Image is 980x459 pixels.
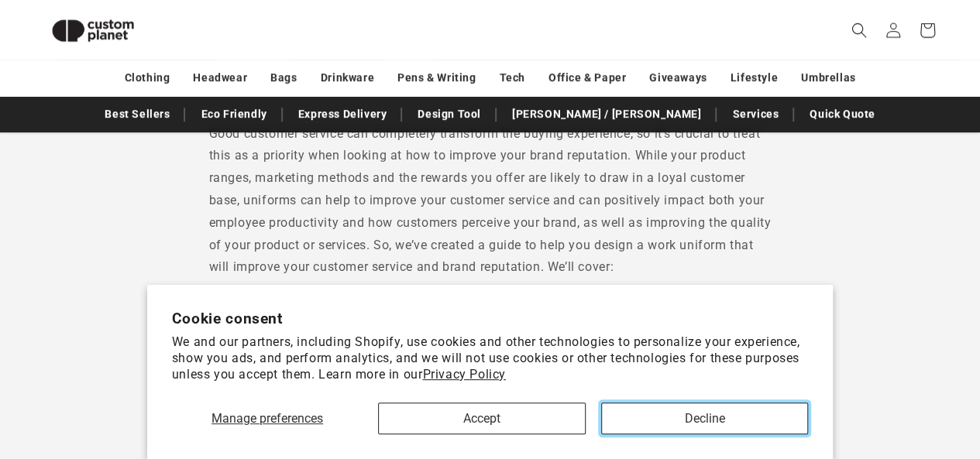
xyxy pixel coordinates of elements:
a: Services [724,101,786,128]
a: Clothing [125,64,170,91]
a: Quick Quote [802,101,883,128]
a: Express Delivery [291,101,395,128]
a: Best Sellers [97,101,177,128]
a: Office & Paper [548,64,626,91]
a: Headwear [193,64,247,91]
a: Drinkware [321,64,374,91]
a: Eco Friendly [193,101,274,128]
img: Custom Planet [39,6,147,55]
a: [PERSON_NAME] / [PERSON_NAME] [504,101,709,128]
h2: Cookie consent [172,310,809,327]
a: Bags [270,64,297,91]
summary: Search [842,13,876,47]
a: Design Tool [410,101,489,128]
a: Pens & Writing [397,64,476,91]
a: Lifestyle [731,64,778,91]
button: Manage preferences [172,402,363,434]
a: Umbrellas [801,64,855,91]
p: Good customer service can completely transform the buying experience, so it’s crucial to treat th... [209,123,772,279]
a: Privacy Policy [422,367,505,382]
iframe: Chat Widget [721,292,980,459]
button: Decline [601,402,808,434]
span: Manage preferences [211,411,323,426]
button: Accept [378,402,585,434]
a: Giveaways [649,64,707,91]
p: We and our partners, including Shopify, use cookies and other technologies to personalize your ex... [172,334,809,382]
a: Tech [499,64,524,91]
